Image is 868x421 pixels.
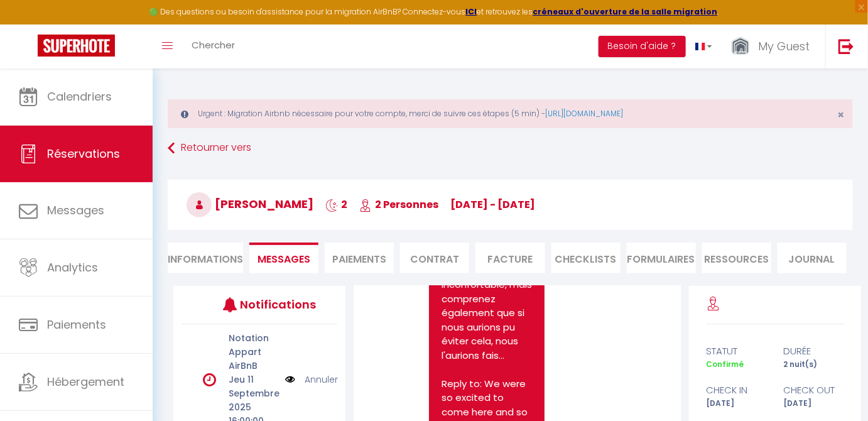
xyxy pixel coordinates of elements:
span: 2 [325,197,347,212]
a: ... My Guest [722,25,825,68]
span: Chercher [192,38,235,52]
p: Notation Appart AirBnB [229,331,277,373]
span: Calendriers [47,89,112,104]
button: Close [838,109,845,121]
li: Contrat [400,243,469,273]
span: [PERSON_NAME] [187,196,313,212]
li: Facture [475,243,545,273]
span: × [838,107,845,123]
span: Confirmé [707,359,744,369]
img: logout [838,38,854,54]
span: 2 Personnes [359,197,438,212]
a: Annuler [305,373,338,386]
a: Retourner vers [168,137,853,160]
div: 2 nuit(s) [775,359,852,371]
h3: Notifications [240,290,305,319]
li: Journal [778,243,847,273]
div: [DATE] [775,398,852,410]
button: Ouvrir le widget de chat LiveChat [10,5,48,43]
span: Réservations [47,146,120,161]
button: Besoin d'aide ? [599,36,686,57]
a: ICI [466,6,477,17]
img: NO IMAGE [285,373,295,386]
div: check in [698,383,776,398]
div: Urgent : Migration Airbnb nécessaire pour votre compte, merci de suivre ces étapes (5 min) - [168,99,853,128]
span: Hébergement [47,374,124,390]
span: Analytics [47,260,98,275]
li: CHECKLISTS [551,243,621,273]
span: Messages [258,252,310,266]
div: durée [775,344,852,359]
li: Ressources [702,243,771,273]
div: [DATE] [698,398,776,410]
a: créneaux d'ouverture de la salle migration [533,6,718,17]
span: My Guest [758,38,810,54]
li: FORMULAIRES [627,243,696,273]
a: [URL][DOMAIN_NAME] [545,108,623,119]
span: Messages [47,202,104,218]
a: Chercher [182,25,244,68]
span: [DATE] - [DATE] [450,197,535,212]
li: Paiements [325,243,394,273]
img: ... [731,36,750,58]
li: Informations [168,243,243,273]
div: check out [775,383,852,398]
div: statut [698,344,776,359]
img: Super Booking [38,35,115,57]
span: Paiements [47,317,106,332]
